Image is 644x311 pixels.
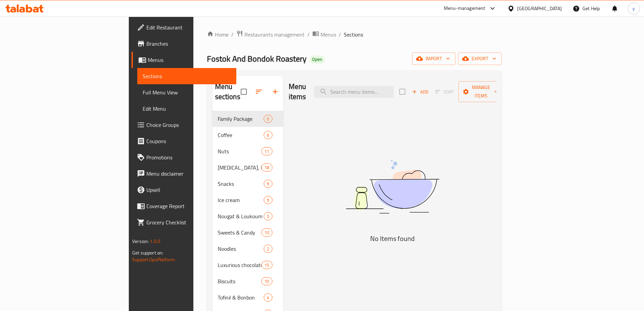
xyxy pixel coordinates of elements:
[236,30,305,39] a: Restaurants management
[251,84,267,100] span: Sort sections
[146,137,231,145] span: Coupons
[212,111,283,127] div: Family Package0
[218,228,262,237] span: Sweets & Candy
[308,233,477,244] h5: No Items found
[458,81,504,102] button: Manage items
[418,54,450,63] span: import
[344,30,363,39] span: Sections
[264,294,272,301] span: 4
[262,262,272,268] span: 15
[146,40,231,48] span: Branches
[261,261,272,269] div: items
[264,196,272,204] div: items
[212,127,283,143] div: Coffee6
[132,149,236,165] a: Promotions
[458,52,502,65] button: export
[320,30,336,39] span: Menus
[132,36,236,52] a: Branches
[262,278,272,285] span: 10
[237,85,251,99] span: Select all sections
[146,121,231,129] span: Choice Groups
[218,196,264,204] span: Ice cream
[212,273,283,289] div: Biscuits10
[264,246,272,252] span: 2
[218,147,262,155] span: Nuts
[264,180,272,188] div: items
[517,5,562,12] div: [GEOGRAPHIC_DATA]
[218,245,264,253] span: Noodles
[218,180,264,188] span: Snacks
[212,208,283,224] div: Nougat & Loukoum5
[132,133,236,149] a: Coupons
[308,142,477,231] img: dish.svg
[218,115,264,123] span: Family Package
[267,84,283,100] button: Add section
[132,19,236,36] a: Edit Restaurant
[264,181,272,187] span: 9
[146,186,231,194] span: Upsell
[218,163,262,172] span: [MEDICAL_DATA], Nuts
[137,101,236,117] a: Edit Menu
[262,164,272,171] span: 18
[261,147,272,155] div: items
[264,115,272,123] div: items
[212,289,283,306] div: Tofinil & Bonbon4
[218,261,262,269] span: Luxurious chocolate
[146,202,231,210] span: Coverage Report
[261,163,272,172] div: items
[132,52,236,68] a: Menus
[132,255,175,264] a: Support.OpsPlatform
[132,248,163,257] span: Get support on:
[464,83,498,100] span: Manage items
[409,87,431,97] button: Add
[444,4,485,13] div: Menu-management
[261,228,272,237] div: items
[264,132,272,138] span: 6
[150,237,160,246] span: 1.0.0
[146,153,231,161] span: Promotions
[264,116,272,122] span: 0
[339,30,341,39] li: /
[261,277,272,285] div: items
[264,131,272,139] div: items
[412,52,455,65] button: import
[146,170,231,178] span: Menu disclaimer
[218,293,264,302] span: Tofinil & Bonbon
[314,86,394,98] input: search
[132,117,236,133] a: Choice Groups
[207,51,307,66] span: Fostok And Bondok Roastery
[264,293,272,302] div: items
[146,218,231,226] span: Grocery Checklist
[264,197,272,203] span: 9
[411,88,429,96] span: Add
[463,54,496,63] span: export
[218,212,264,220] span: Nougat & Loukoum
[262,229,272,236] span: 10
[212,176,283,192] div: Snacks9
[212,143,283,159] div: Nuts11
[132,214,236,230] a: Grocery Checklist
[212,224,283,241] div: Sweets & Candy10
[262,148,272,155] span: 11
[307,30,310,39] li: /
[218,163,262,172] div: Pulp, Nuts
[207,30,502,39] nav: breadcrumb
[148,56,231,64] span: Menus
[146,23,231,31] span: Edit Restaurant
[633,5,635,12] span: y
[264,212,272,220] div: items
[143,88,231,96] span: Full Menu View
[132,182,236,198] a: Upsell
[309,57,325,62] span: Open
[409,87,431,97] span: Add item
[132,165,236,182] a: Menu disclaimer
[218,131,264,139] span: Coffee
